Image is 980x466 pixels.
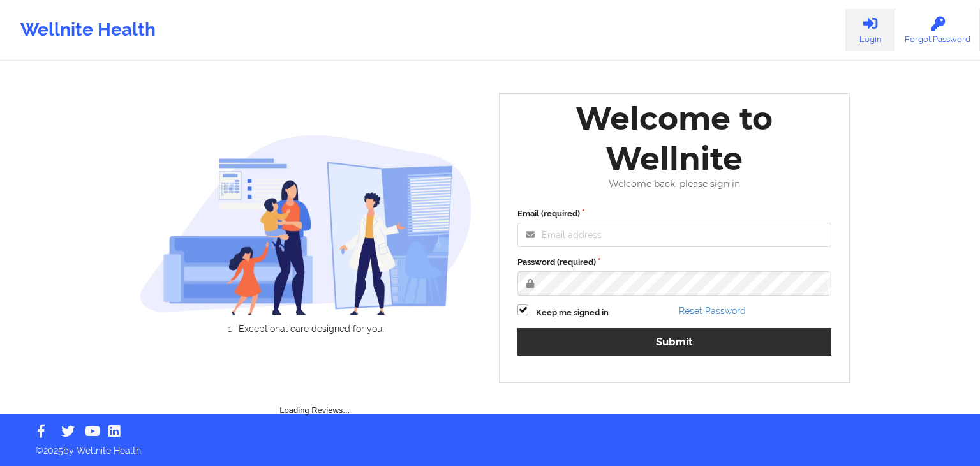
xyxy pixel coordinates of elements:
[517,207,831,220] label: Email (required)
[536,306,609,319] label: Keep me signed in
[509,179,840,190] div: Welcome back, please sign in
[517,223,831,247] input: Email address
[679,306,746,316] a: Reset Password
[517,256,831,269] label: Password (required)
[151,324,472,334] li: Exceptional care designed for you.
[895,9,980,51] a: Forgot Password
[517,328,831,356] button: Submit
[140,134,473,315] img: wellnite-auth-hero_200.c722682e.png
[509,98,840,179] div: Welcome to Wellnite
[845,9,895,51] a: Login
[27,435,953,457] p: © 2025 by Wellnite Health
[140,356,491,417] div: Loading Reviews...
